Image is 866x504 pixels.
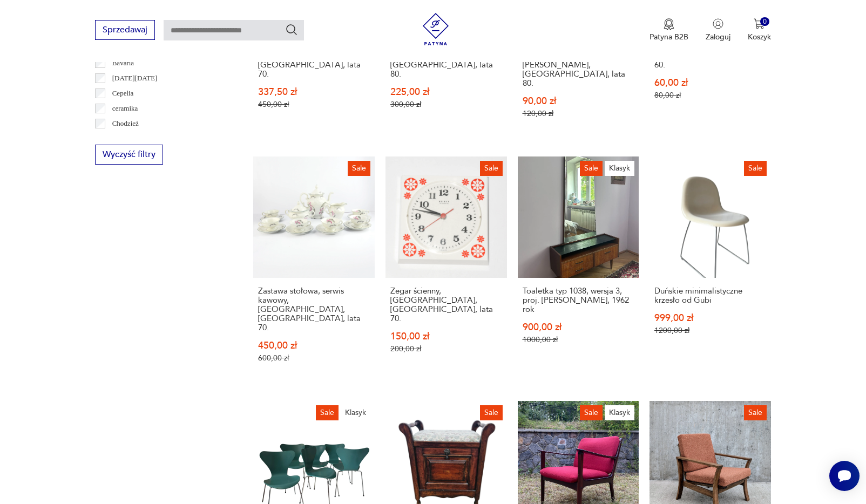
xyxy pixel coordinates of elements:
[654,314,766,323] p: 999,00 zł
[829,461,860,491] iframe: Smartsupp widget button
[95,145,163,165] button: Wyczyść filtry
[654,78,766,87] p: 60,00 zł
[706,18,730,42] button: Zaloguj
[649,18,688,42] button: Patyna B2B
[649,156,771,384] a: SaleDuńskie minimalistyczne krzesło od GubiDuńskie minimalistyczne krzesło od Gubi999,00 zł1200,0...
[420,13,452,45] img: Patyna - sklep z meblami i dekoracjami vintage
[523,109,634,118] p: 120,00 zł
[518,156,639,384] a: SaleKlasykToaletka typ 1038, wersja 3, proj. Marian Grabiński, 1962 rokToaletka typ 1038, wersja ...
[754,18,764,29] img: Ikona koszyka
[258,353,370,363] p: 600,00 zł
[112,118,139,130] p: Chodzież
[390,344,502,353] p: 200,00 zł
[654,42,766,70] h3: Emaliowana miska miedziana, [GEOGRAPHIC_DATA], lata 60.
[390,332,502,341] p: 150,00 zł
[523,323,634,332] p: 900,00 zł
[112,87,134,99] p: Cepelia
[95,27,155,35] a: Sprzedawaj
[385,156,507,384] a: SaleZegar ścienny, Weimar, Niemcy, lata 70.Zegar ścienny, [GEOGRAPHIC_DATA], [GEOGRAPHIC_DATA], l...
[390,100,502,109] p: 300,00 zł
[523,287,634,314] h3: Toaletka typ 1038, wersja 3, proj. [PERSON_NAME], 1962 rok
[258,287,370,332] h3: Zastawa stołowa, serwis kawowy, [GEOGRAPHIC_DATA], [GEOGRAPHIC_DATA], lata 70.
[258,87,370,97] p: 337,50 zł
[760,17,769,26] div: 0
[654,326,766,335] p: 1200,00 zł
[112,133,138,145] p: Ćmielów
[523,97,634,106] p: 90,00 zł
[654,287,766,305] h3: Duńskie minimalistyczne krzesło od Gubi
[649,18,688,42] a: Ikona medaluPatyna B2B
[748,18,771,42] button: 0Koszyk
[390,42,502,79] h3: Para koszyków kryształowych Huta Szkła Julia, [GEOGRAPHIC_DATA], lata 80.
[649,32,688,42] p: Patyna B2B
[523,335,634,344] p: 1000,00 zł
[253,156,375,384] a: SaleZastawa stołowa, serwis kawowy, Wałbrzych, Polska, lata 70.Zastawa stołowa, serwis kawowy, [G...
[654,91,766,100] p: 80,00 zł
[95,20,155,40] button: Sprzedawaj
[713,18,723,29] img: Ikonka użytkownika
[112,103,138,114] p: ceramika
[523,42,634,88] h3: Kryształowa szkatuła muszla, [PERSON_NAME] [PERSON_NAME], [GEOGRAPHIC_DATA], lata 80.
[390,287,502,323] h3: Zegar ścienny, [GEOGRAPHIC_DATA], [GEOGRAPHIC_DATA], lata 70.
[112,57,134,69] p: Bavaria
[258,100,370,109] p: 450,00 zł
[748,32,771,42] p: Koszyk
[112,72,158,84] p: [DATE][DATE]
[390,87,502,97] p: 225,00 zł
[285,23,298,36] button: Szukaj
[258,42,370,79] h3: Lampa biurkowa typ 14.B.038, Polam Radom, [GEOGRAPHIC_DATA], lata 70.
[258,341,370,350] p: 450,00 zł
[664,18,674,30] img: Ikona medalu
[706,32,730,42] p: Zaloguj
